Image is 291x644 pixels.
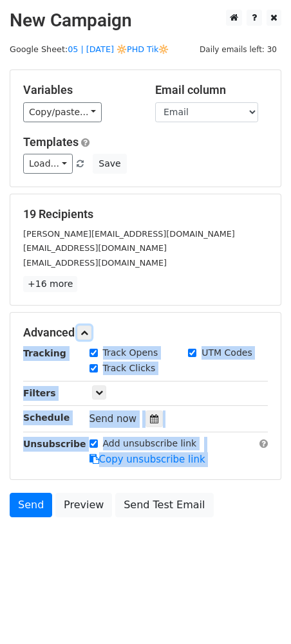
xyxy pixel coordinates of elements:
h5: 19 Recipients [23,207,268,221]
a: Copy/paste... [23,102,102,122]
h5: Variables [23,83,136,97]
span: Send now [89,413,137,425]
span: Daily emails left: 30 [195,42,281,57]
a: +16 more [23,276,77,292]
label: Track Clicks [103,362,156,375]
button: Save [93,154,126,174]
a: Preview [55,493,112,517]
strong: Tracking [23,348,66,358]
small: Google Sheet: [10,44,169,54]
small: [PERSON_NAME][EMAIL_ADDRESS][DOMAIN_NAME] [23,229,235,239]
small: [EMAIL_ADDRESS][DOMAIN_NAME] [23,258,167,268]
label: Track Opens [103,346,158,360]
h5: Advanced [23,326,268,340]
small: [EMAIL_ADDRESS][DOMAIN_NAME] [23,243,167,253]
a: Templates [23,135,79,149]
h5: Email column [155,83,268,97]
a: Send [10,493,52,517]
a: 05 | [DATE] 🔆PHD Tik🔆 [68,44,169,54]
label: Add unsubscribe link [103,437,197,450]
a: Daily emails left: 30 [195,44,281,54]
strong: Schedule [23,412,70,423]
strong: Unsubscribe [23,439,86,449]
iframe: Chat Widget [227,582,291,644]
a: Copy unsubscribe link [89,454,205,465]
h2: New Campaign [10,10,281,32]
a: Load... [23,154,73,174]
strong: Filters [23,388,56,398]
label: UTM Codes [202,346,252,360]
a: Send Test Email [115,493,213,517]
